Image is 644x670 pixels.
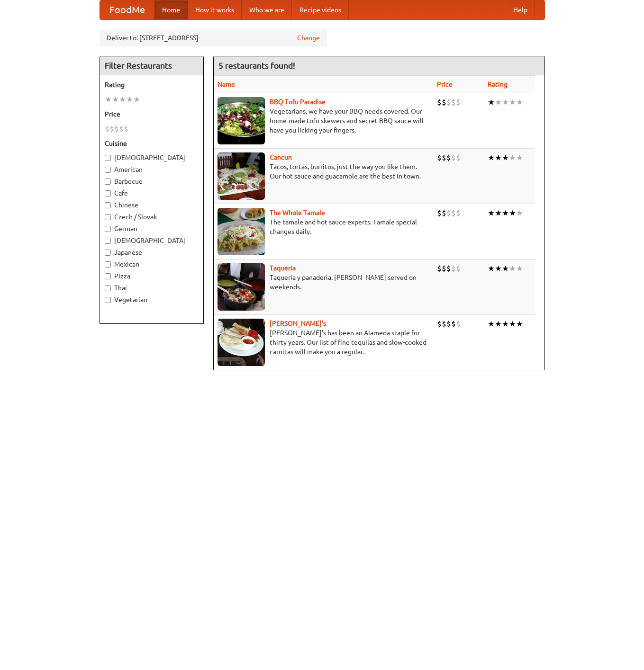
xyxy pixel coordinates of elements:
input: Chinese [105,202,111,208]
h5: Cuisine [105,139,199,148]
input: Cafe [105,190,111,197]
li: $ [124,124,128,134]
input: Czech / Slovak [105,214,111,220]
li: $ [456,263,461,274]
li: $ [446,152,451,163]
input: [DEMOGRAPHIC_DATA] [105,155,111,161]
li: $ [437,263,442,274]
label: Thai [105,283,199,293]
li: ★ [495,97,502,107]
a: How it works [188,0,242,19]
input: American [105,167,111,173]
li: $ [119,124,124,134]
li: ★ [488,319,495,329]
label: [DEMOGRAPHIC_DATA] [105,236,199,245]
input: Pizza [105,273,111,279]
input: Mexican [105,261,111,268]
li: ★ [502,263,509,274]
p: Taqueria y panaderia. [PERSON_NAME] served on weekends. [218,273,429,292]
a: Recipe videos [292,0,349,19]
li: $ [446,319,451,329]
h4: Filter Restaurants [100,56,203,75]
label: Japanese [105,248,199,257]
a: [PERSON_NAME]'s [270,320,326,327]
h5: Rating [105,80,199,89]
li: $ [456,319,461,329]
li: ★ [509,208,516,218]
li: $ [109,124,114,134]
a: The Whole Tamale [270,209,325,216]
li: ★ [495,208,502,218]
li: $ [451,152,456,163]
p: The tamale and hot sauce experts. Tamale special changes daily. [218,217,429,236]
label: Chinese [105,200,199,210]
li: ★ [502,97,509,107]
li: $ [451,97,456,107]
li: $ [437,97,442,107]
li: $ [446,263,451,274]
li: $ [437,208,442,218]
li: ★ [488,97,495,107]
li: ★ [516,97,523,107]
li: ★ [509,152,516,163]
label: German [105,224,199,233]
li: $ [442,208,446,218]
li: $ [437,319,442,329]
li: $ [446,208,451,218]
li: ★ [516,152,523,163]
li: ★ [509,97,516,107]
img: cancun.jpg [218,152,265,200]
input: [DEMOGRAPHIC_DATA] [105,238,111,244]
li: $ [105,124,109,134]
label: Vegetarian [105,295,199,304]
li: $ [451,208,456,218]
img: tofuparadise.jpg [218,97,265,144]
li: ★ [126,94,133,105]
li: ★ [516,208,523,218]
input: Vegetarian [105,297,111,303]
li: ★ [112,94,119,105]
li: ★ [119,94,126,105]
p: Vegetarians, we have your BBQ needs covered. Our home-made tofu skewers and secret BBQ sauce will... [218,107,429,135]
a: Name [218,80,235,88]
li: $ [456,208,461,218]
li: $ [442,263,446,274]
h5: Price [105,109,199,119]
li: ★ [495,152,502,163]
li: ★ [133,94,140,105]
p: Tacos, tortas, burritos, just the way you like them. Our hot sauce and guacamole are the best in ... [218,162,429,181]
a: BBQ Tofu Paradise [270,98,326,106]
li: ★ [502,152,509,163]
li: $ [456,152,461,163]
li: $ [114,124,119,134]
li: ★ [502,208,509,218]
label: Cafe [105,188,199,198]
a: Change [297,33,320,43]
label: [DEMOGRAPHIC_DATA] [105,153,199,162]
input: Barbecue [105,179,111,185]
ng-pluralize: 5 restaurants found! [218,61,295,70]
li: ★ [509,319,516,329]
label: Pizza [105,271,199,281]
input: Japanese [105,250,111,256]
label: Barbecue [105,177,199,186]
p: [PERSON_NAME]'s has been an Alameda staple for thirty years. Our list of fine tequilas and slow-c... [218,328,429,357]
li: ★ [495,319,502,329]
a: Who we are [242,0,292,19]
a: Taqueria [270,264,296,272]
li: ★ [502,319,509,329]
li: ★ [105,94,112,105]
input: German [105,226,111,232]
li: $ [442,319,446,329]
a: Help [506,0,535,19]
li: ★ [488,208,495,218]
a: Rating [488,80,508,88]
a: FoodMe [100,0,154,19]
div: Deliver to: [STREET_ADDRESS] [100,29,327,46]
li: $ [456,97,461,107]
b: Cancun [270,153,292,161]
